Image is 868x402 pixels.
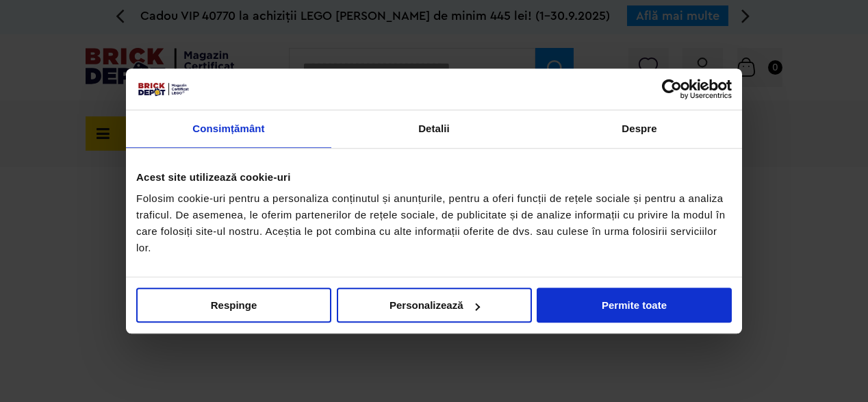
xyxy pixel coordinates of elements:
[337,288,532,323] button: Personalizează
[136,169,732,186] div: Acest site utilizează cookie-uri
[331,110,537,148] a: Detalii
[537,110,742,148] a: Despre
[136,81,190,97] img: siglă
[537,288,732,323] button: Permite toate
[136,190,732,256] div: Folosim cookie-uri pentru a personaliza conținutul și anunțurile, pentru a oferi funcții de rețel...
[612,79,732,99] a: Usercentrics Cookiebot - opens in a new window
[126,110,331,148] a: Consimțământ
[136,288,331,323] button: Respinge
